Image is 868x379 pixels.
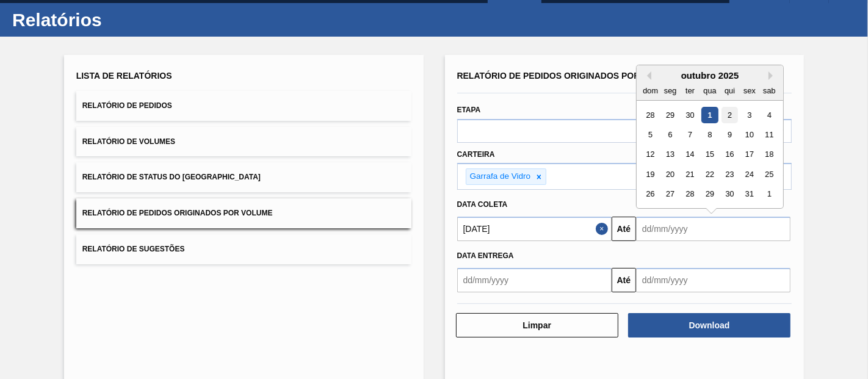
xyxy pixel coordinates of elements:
[643,71,651,80] button: Previous Month
[662,107,678,123] div: Choose segunda-feira, 29 de setembro de 2025
[82,173,261,181] span: Relatório de Status do [GEOGRAPHIC_DATA]
[662,166,678,182] div: Choose segunda-feira, 20 de outubro de 2025
[76,162,411,192] button: Relatório de Status do [GEOGRAPHIC_DATA]
[596,217,612,241] button: Close
[722,146,738,163] div: Choose quinta-feira, 16 de outubro de 2025
[642,107,659,123] div: Choose domingo, 28 de setembro de 2025
[662,82,678,99] div: seg
[741,82,758,99] div: sex
[642,186,659,203] div: Choose domingo, 26 de outubro de 2025
[82,209,273,217] span: Relatório de Pedidos Originados por Volume
[662,186,678,203] div: Choose segunda-feira, 27 de outubro de 2025
[662,146,678,163] div: Choose segunda-feira, 13 de outubro de 2025
[76,91,411,121] button: Relatório de Pedidos
[636,268,790,292] input: dd/mm/yyyy
[722,186,738,203] div: Choose quinta-feira, 30 de outubro de 2025
[761,107,778,123] div: Choose sábado, 4 de outubro de 2025
[640,105,779,204] div: month 2025-10
[82,137,175,146] span: Relatório de Volumes
[722,126,738,143] div: Choose quinta-feira, 9 de outubro de 2025
[642,146,659,163] div: Choose domingo, 12 de outubro de 2025
[82,101,172,110] span: Relatório de Pedidos
[662,126,678,143] div: Choose segunda-feira, 6 de outubro de 2025
[722,166,738,182] div: Choose quinta-feira, 23 de outubro de 2025
[761,82,778,99] div: sab
[682,146,698,163] div: Choose terça-feira, 14 de outubro de 2025
[457,106,481,114] label: Etapa
[682,126,698,143] div: Choose terça-feira, 7 de outubro de 2025
[761,146,778,163] div: Choose sábado, 18 de outubro de 2025
[76,71,172,81] span: Lista de Relatórios
[636,217,790,241] input: dd/mm/yyyy
[456,313,618,337] button: Limpar
[682,82,698,99] div: ter
[701,186,718,203] div: Choose quarta-feira, 29 de outubro de 2025
[628,313,790,337] button: Download
[12,13,229,27] h1: Relatórios
[682,166,698,182] div: Choose terça-feira, 21 de outubro de 2025
[612,217,636,241] button: Até
[612,268,636,292] button: Até
[741,107,758,123] div: Choose sexta-feira, 3 de outubro de 2025
[642,82,659,99] div: dom
[761,166,778,182] div: Choose sábado, 25 de outubro de 2025
[741,126,758,143] div: Choose sexta-feira, 10 de outubro de 2025
[761,186,778,203] div: Choose sábado, 1 de novembro de 2025
[769,71,777,80] button: Next Month
[76,198,411,228] button: Relatório de Pedidos Originados por Volume
[457,71,679,81] span: Relatório de Pedidos Originados por Volume
[722,107,738,123] div: Choose quinta-feira, 2 de outubro de 2025
[457,200,508,209] span: Data coleta
[761,126,778,143] div: Choose sábado, 11 de outubro de 2025
[466,169,533,184] div: Garrafa de Vidro
[457,150,495,159] label: Carteira
[457,217,612,241] input: dd/mm/yyyy
[457,268,612,292] input: dd/mm/yyyy
[701,146,718,163] div: Choose quarta-feira, 15 de outubro de 2025
[682,186,698,203] div: Choose terça-feira, 28 de outubro de 2025
[457,251,514,260] span: Data entrega
[76,127,411,157] button: Relatório de Volumes
[701,107,718,123] div: Choose quarta-feira, 1 de outubro de 2025
[741,166,758,182] div: Choose sexta-feira, 24 de outubro de 2025
[682,107,698,123] div: Choose terça-feira, 30 de setembro de 2025
[701,166,718,182] div: Choose quarta-feira, 22 de outubro de 2025
[741,186,758,203] div: Choose sexta-feira, 31 de outubro de 2025
[701,126,718,143] div: Choose quarta-feira, 8 de outubro de 2025
[701,82,718,99] div: qua
[741,146,758,163] div: Choose sexta-feira, 17 de outubro de 2025
[637,70,783,81] div: outubro 2025
[722,82,738,99] div: qui
[82,245,185,253] span: Relatório de Sugestões
[642,166,659,182] div: Choose domingo, 19 de outubro de 2025
[642,126,659,143] div: Choose domingo, 5 de outubro de 2025
[76,234,411,264] button: Relatório de Sugestões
